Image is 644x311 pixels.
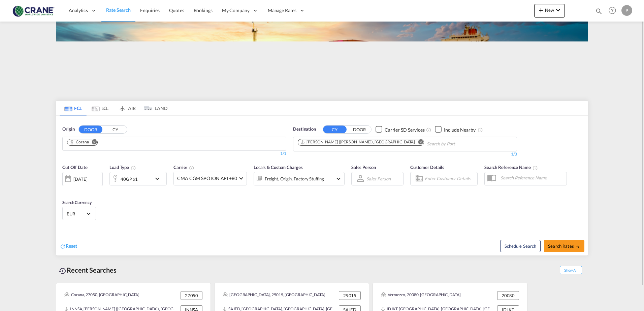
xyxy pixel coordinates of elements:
md-icon: The selected Trucker/Carrierwill be displayed in the rate results If the rates are from another f... [189,165,194,170]
div: P [621,5,632,16]
span: Load Type [109,165,136,170]
md-select: Select Currency: € EUREuro [66,209,92,218]
span: Carrier [173,165,194,170]
div: Corana [69,139,89,145]
span: Bookings [194,7,213,13]
div: Press delete to remove this chip. [69,139,90,145]
div: Include Nearby [444,126,476,133]
span: Origin [62,126,74,133]
div: [DATE] [62,172,103,186]
input: Search Reference Name [497,173,567,183]
md-select: Sales Person [366,174,391,183]
md-tab-item: LCL [87,101,114,115]
img: 374de710c13411efa3da03fd754f1635.jpg [10,3,56,18]
div: icon-magnify [595,7,603,18]
div: Help [607,5,621,17]
md-icon: icon-backup-restore [59,267,67,275]
md-chips-wrap: Chips container. Use arrow keys to select chips. [66,137,103,149]
md-icon: icon-refresh [60,243,66,249]
div: Carrier SD Services [385,126,425,133]
button: Remove [87,139,97,146]
span: Search Rates [548,243,580,249]
div: Recent Searches [56,263,119,278]
md-checkbox: Checkbox No Ink [376,126,425,133]
span: EUR [67,211,86,217]
md-icon: icon-magnify [595,7,603,15]
span: Rate Search [106,7,131,13]
span: Sales Person [351,165,376,170]
button: Note: By default Schedule search will only considerorigin ports, destination ports and cut off da... [500,240,541,252]
md-tab-item: LAND [140,101,167,115]
md-tab-item: AIR [114,101,140,115]
span: Reset [66,243,77,249]
button: Search Ratesicon-arrow-right [544,240,584,252]
div: OriginDOOR CY Chips container. Use arrow keys to select chips.1/1Destination CY DOORCheckbox No I... [56,116,588,255]
button: CY [323,126,347,133]
md-checkbox: Checkbox No Ink [435,126,476,133]
div: 29015 [339,291,361,300]
button: DOOR [348,126,371,133]
span: Help [607,5,618,16]
button: icon-plus 400-fgNewicon-chevron-down [534,4,565,18]
div: [DATE] [73,176,87,182]
button: Remove [414,139,424,146]
div: 1/3 [293,151,517,157]
md-icon: Unchecked: Ignores neighbouring ports when fetching rates.Checked : Includes neighbouring ports w... [478,127,483,132]
div: icon-refreshReset [60,243,77,250]
md-icon: icon-chevron-down [153,174,165,182]
div: Jawaharlal Nehru (Nhava Sheva), INNSA [300,139,415,145]
div: Vermezzo, 20080, Europe [381,291,461,300]
div: Freight Origin Factory Stuffing [265,174,324,183]
div: Castel San Giovanni, 29015, Europe [223,291,325,300]
span: CMA CGM SPOTON API +80 [177,175,237,182]
md-tab-item: FCL [60,101,87,115]
md-icon: Unchecked: Search for CY (Container Yard) services for all selected carriers.Checked : Search for... [426,127,431,132]
span: Search Reference Name [484,165,538,170]
span: Locals & Custom Charges [254,165,303,170]
span: Destination [293,126,316,133]
div: Freight Origin Factory Stuffingicon-chevron-down [254,172,345,185]
md-icon: icon-information-outline [131,165,136,170]
md-chips-wrap: Chips container. Use arrow keys to select chips. [297,137,493,149]
span: Show All [560,266,582,274]
span: Customer Details [410,165,444,170]
md-icon: Your search will be saved by the below given name [533,165,538,170]
span: My Company [222,7,250,14]
md-icon: icon-chevron-down [554,6,562,14]
md-icon: icon-chevron-down [334,174,343,182]
div: 20080 [497,291,519,300]
span: Cut Off Date [62,165,88,170]
input: Enter Customer Details [425,173,475,183]
div: 40GP x1icon-chevron-down [109,172,167,185]
input: Chips input. [427,139,491,149]
span: Manage Rates [268,7,296,14]
span: Quotes [169,7,184,13]
span: New [537,7,562,13]
div: Corana, 27050, Europe [64,291,139,300]
div: 1/1 [62,151,286,157]
span: Analytics [69,7,88,14]
button: CY [103,126,127,133]
span: Search Currency [62,200,92,205]
md-icon: icon-airplane [118,104,126,109]
img: LCL+%26+FCL+BACKGROUND.png [56,22,588,100]
md-icon: icon-arrow-right [576,244,580,249]
div: 40GP x1 [121,174,138,183]
md-icon: icon-plus 400-fg [537,6,545,14]
md-datepicker: Select [62,185,67,194]
div: Press delete to remove this chip. [300,139,416,145]
div: 27050 [181,291,202,300]
md-pagination-wrapper: Use the left and right arrow keys to navigate between tabs [60,101,167,115]
button: DOOR [79,126,102,133]
span: Enquiries [140,7,160,13]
